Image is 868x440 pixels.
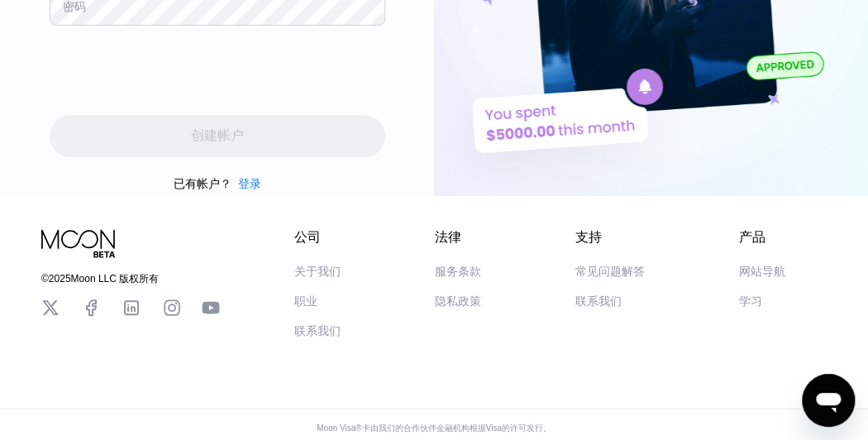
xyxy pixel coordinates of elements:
[435,229,481,246] div: 法律
[231,177,261,192] div: 登录
[575,294,622,309] div: 联系我们
[294,265,341,280] div: 关于我们
[294,324,341,339] div: 联系我们
[435,294,481,309] div: 隐私政策
[739,294,762,309] div: 学习
[238,177,261,192] div: 登录
[575,229,645,246] div: 支持
[174,177,231,192] div: 已有帐户？
[294,294,317,309] div: 职业
[435,265,481,280] div: 服务条款
[739,229,785,246] div: 产品
[303,423,565,434] div: Moon Visa®卡由我们的合作伙伴金融机构根据Visa的许可发行。
[575,265,645,280] div: 常见问题解答
[294,229,341,246] div: 公司
[41,272,220,286] div: © 2025 Moon LLC 版权所有
[739,265,785,280] div: 网站导航
[802,374,855,427] iframe: 启动消息传送窗口的按钮
[50,38,301,103] iframe: 重新验证码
